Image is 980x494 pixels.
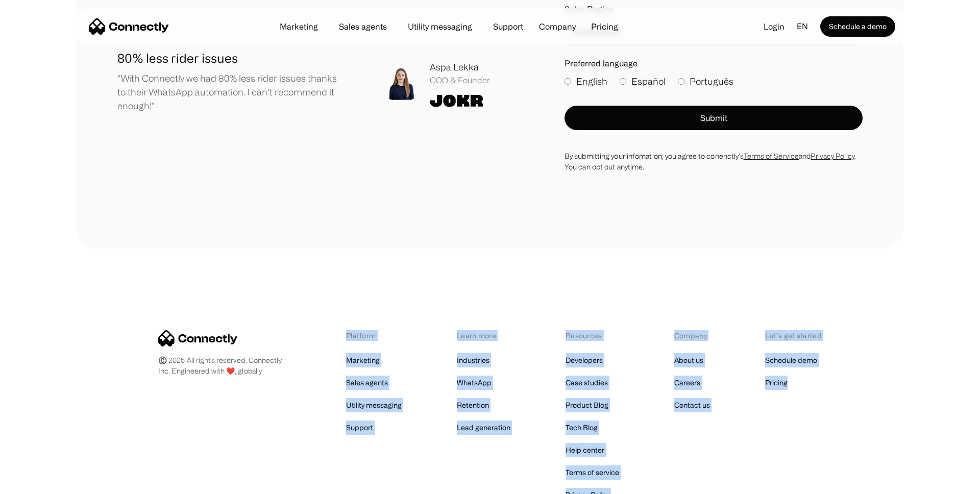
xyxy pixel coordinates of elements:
[765,330,822,341] div: Let’s get started
[566,465,619,480] a: Terms of service
[457,421,510,435] a: Lead generation
[565,106,863,130] button: Submit
[566,330,619,341] div: Resources
[539,19,576,34] div: Company
[793,19,820,34] div: en
[566,421,598,435] a: Tech Blog
[20,476,61,490] ul: Language list
[457,398,489,412] a: Retention
[674,353,703,367] a: About us
[457,353,489,367] a: Industries
[346,353,380,367] a: Marketing
[457,376,492,390] a: WhatsApp
[566,376,608,390] a: Case studies
[744,152,799,160] a: Terms of Service
[678,75,733,88] label: Português
[565,57,863,69] label: Preferred language
[565,75,607,88] label: English
[765,353,817,367] a: Schedule demo
[457,330,510,341] div: Learn more
[755,19,793,34] a: Login
[400,22,480,31] a: Utility messaging
[10,475,61,490] aside: Language selected: English
[620,78,626,85] input: Español
[117,49,341,67] h1: 80% less rider issues
[811,152,854,160] a: Privacy Policy
[820,16,895,37] a: Schedule a demo
[117,71,341,113] p: "With Connectly we had 80% less rider issues thanks to their WhatsApp automation. I can't recomme...
[565,151,863,172] div: By submitting your infomation, you agree to conenctly’s and . You can opt out anytime.
[674,398,710,412] a: Contact us
[272,22,326,31] a: Marketing
[566,443,604,457] a: Help center
[346,398,402,412] a: Utility messaging
[331,22,395,31] a: Sales agents
[566,398,608,412] a: Product Blog
[346,376,388,390] a: Sales agents
[583,22,626,31] a: Pricing
[430,74,490,86] div: COO & Founder
[565,78,571,85] input: English
[620,75,666,88] label: Español
[678,78,684,85] input: Português
[797,19,808,34] div: en
[430,60,490,74] div: Aspa Lekka
[674,376,700,390] a: Careers
[566,353,603,367] a: Developers
[674,330,710,341] div: Company
[765,376,788,390] a: Pricing
[536,19,579,34] div: Company
[346,330,402,341] div: Platform
[89,19,169,34] a: home
[485,22,531,31] a: Support
[346,421,373,435] a: Support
